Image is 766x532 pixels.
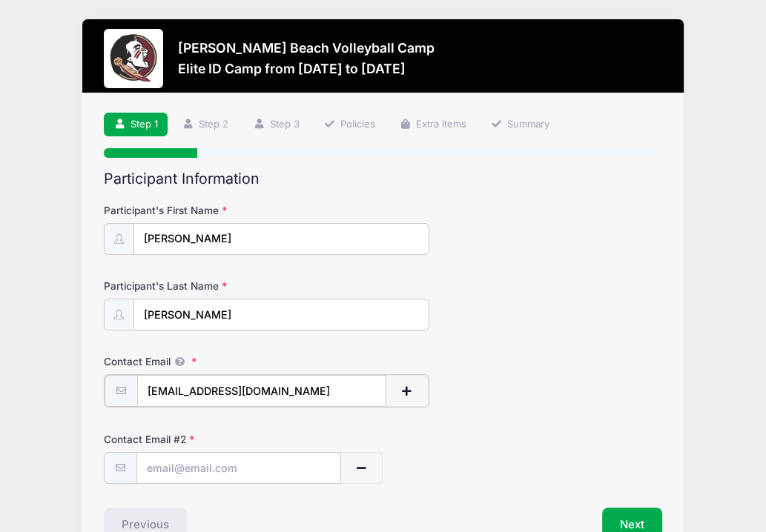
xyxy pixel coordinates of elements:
[104,113,168,137] a: Step 1
[481,113,560,137] a: Summary
[173,113,239,137] a: Step 2
[178,40,435,56] h3: [PERSON_NAME] Beach Volleyball Camp
[104,432,290,447] label: Contact Email #
[104,203,290,218] label: Participant's First Name
[104,354,290,369] label: Contact Email
[104,279,290,293] label: Participant's Last Name
[137,375,387,407] input: email@email.com
[314,113,385,137] a: Policies
[243,113,309,137] a: Step 3
[136,452,341,484] input: email@email.com
[133,223,429,255] input: Participant's First Name
[180,433,186,445] span: 2
[104,170,661,188] h2: Participant Information
[133,299,429,330] input: Participant's Last Name
[178,61,435,76] h3: Elite ID Camp from [DATE] to [DATE]
[389,113,476,137] a: Extra Items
